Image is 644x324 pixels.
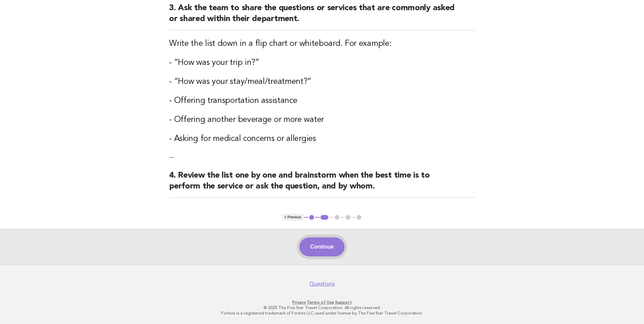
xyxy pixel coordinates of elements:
h3: - Offering another beverage or more water [169,114,475,125]
p: · · [114,300,530,305]
h3: Write the list down in a flip chart or whiteboard. For example: [169,38,475,49]
button: 2 [319,214,329,221]
a: Questions [309,281,335,287]
h2: 4. Review the list one by one and brainstorm when the best time is to perform the service or ask ... [169,170,475,198]
button: 1 [308,214,315,221]
a: Support [335,300,352,305]
button: Continue [299,237,345,256]
h3: - Offering transportation assistance [169,95,475,106]
h2: 3. Ask the team to share the questions or services that are commonly asked or shared within their... [169,3,475,30]
p: Forbes is a registered trademark of Forbes LLC used under license by The Five Star Travel Corpora... [114,310,530,316]
h3: - “How was your stay/meal/treatment?” [169,76,475,87]
a: Privacy [292,300,306,305]
p: -- [169,152,475,162]
a: Terms of Use [307,300,334,305]
p: © 2025 The Five Star Travel Corporation. All rights reserved. [114,305,530,310]
h3: - “How was your trip in?” [169,57,475,68]
button: < Previous [282,214,304,221]
h3: - Asking for medical concerns or allergies [169,133,475,144]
